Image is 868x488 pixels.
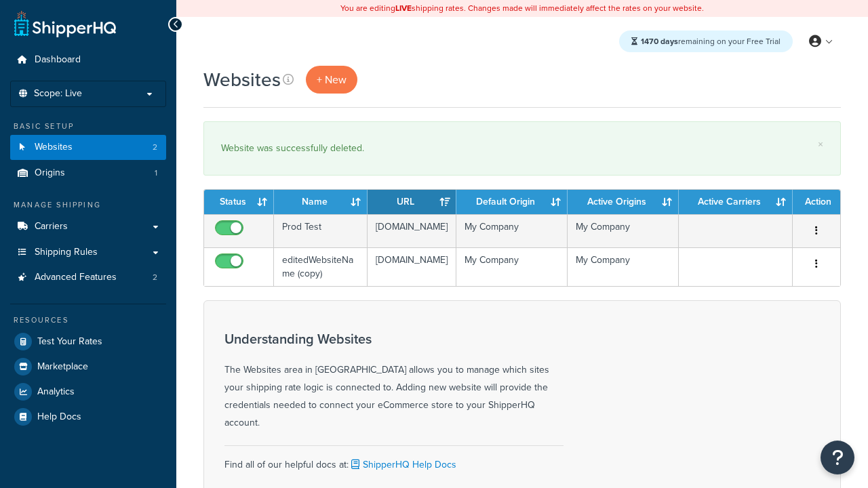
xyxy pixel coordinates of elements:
th: Name: activate to sort column ascending [274,190,368,214]
div: Resources [10,314,166,326]
a: Help Docs [10,405,166,429]
a: Test Your Rates [10,329,166,354]
span: + New [317,72,347,87]
h1: Websites [203,66,281,93]
strong: 1470 days [641,35,678,47]
span: Dashboard [35,54,81,66]
a: Analytics [10,380,166,404]
td: Prod Test [274,214,368,247]
span: Websites [35,142,73,153]
a: + New [306,66,357,94]
span: Scope: Live [34,88,82,100]
th: Active Origins: activate to sort column ascending [568,190,679,214]
span: Marketplace [37,361,88,373]
div: remaining on your Free Trial [619,30,793,52]
td: My Company [456,247,568,286]
h3: Understanding Websites [224,331,564,346]
span: Origins [35,167,65,179]
span: Help Docs [37,411,81,423]
td: [DOMAIN_NAME] [368,214,456,247]
a: Shipping Rules [10,240,166,265]
li: Websites [10,135,166,160]
div: Manage Shipping [10,199,166,211]
td: My Company [568,214,679,247]
th: URL: activate to sort column ascending [368,190,456,214]
a: Carriers [10,214,166,239]
li: Advanced Features [10,265,166,290]
a: Marketplace [10,354,166,379]
span: Shipping Rules [35,247,98,258]
td: My Company [456,214,568,247]
th: Default Origin: activate to sort column ascending [456,190,568,214]
div: Find all of our helpful docs at: [224,445,564,474]
span: Test Your Rates [37,336,102,348]
a: ShipperHQ Help Docs [349,457,456,472]
td: editedWebsiteName (copy) [274,247,368,286]
div: Basic Setup [10,121,166,132]
a: Dashboard [10,47,166,73]
div: The Websites area in [GEOGRAPHIC_DATA] allows you to manage which sites your shipping rate logic ... [224,331,564,432]
span: Carriers [35,221,68,232]
span: Advanced Features [35,272,117,283]
button: Open Resource Center [821,441,854,474]
a: Advanced Features 2 [10,265,166,290]
b: LIVE [395,2,412,14]
span: 2 [153,142,157,153]
a: Origins 1 [10,161,166,186]
a: ShipperHQ Home [14,10,116,37]
td: My Company [568,247,679,286]
span: 1 [155,167,157,179]
th: Active Carriers: activate to sort column ascending [679,190,793,214]
div: Website was successfully deleted. [221,139,823,158]
a: Websites 2 [10,135,166,160]
span: Analytics [37,386,75,398]
th: Action [793,190,840,214]
li: Origins [10,161,166,186]
a: × [818,139,823,150]
span: 2 [153,272,157,283]
th: Status: activate to sort column ascending [204,190,274,214]
td: [DOMAIN_NAME] [368,247,456,286]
